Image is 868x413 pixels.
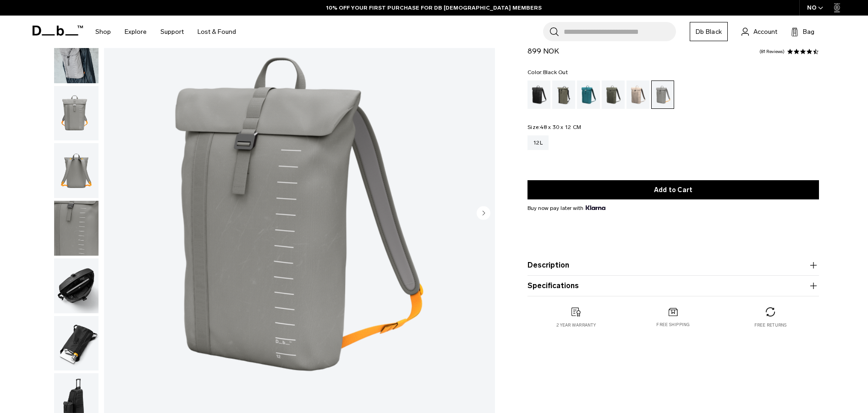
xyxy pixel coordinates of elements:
a: Db Black [690,22,728,41]
a: Fogbow Beige [626,80,649,109]
a: Black Out [527,80,550,109]
span: 48 x 30 x 12 CM [540,124,581,130]
a: Lost & Found [198,16,236,48]
button: Add to Cart [527,180,819,199]
legend: Color: [527,70,568,75]
nav: Main Navigation [88,16,243,48]
a: 81 reviews [759,49,785,54]
a: 10% OFF YOUR FIRST PURCHASE FOR DB [DEMOGRAPHIC_DATA] MEMBERS [326,4,542,12]
img: Essential Backpack 12L Sand Grey [54,28,99,83]
span: Buy now pay later with [527,204,605,212]
button: Essential Backpack 12L Sand Grey [54,143,99,198]
p: 2 year warranty [556,322,596,328]
button: Essential Backpack 12L Sand Grey [54,86,99,141]
p: Free shipping [656,322,690,328]
a: Moss Green [602,80,625,109]
a: Account [742,26,777,37]
span: Bag [803,27,814,37]
button: Essential Backpack 12L Sand Grey [54,200,99,256]
a: Sand Grey [651,80,674,109]
button: Next slide [477,206,490,221]
a: Explore [125,16,147,48]
a: Midnight Teal [577,80,600,109]
legend: Size: [527,124,581,130]
a: Forest Green [552,80,575,109]
span: Black Out [543,69,568,75]
img: Essential Backpack 12L Sand Grey [54,86,99,141]
img: Essential Backpack 12L Sand Grey [54,258,99,313]
img: Essential Backpack 12L Sand Grey [54,316,99,371]
p: Free returns [754,322,787,328]
a: 12L [527,135,549,150]
button: Essential Backpack 12L Sand Grey [54,258,99,314]
span: Account [753,27,777,37]
button: Essential Backpack 12L Sand Grey [54,28,99,84]
span: 899 NOK [527,47,559,55]
img: Essential Backpack 12L Sand Grey [54,143,99,198]
img: {"height" => 20, "alt" => "Klarna"} [586,205,605,210]
a: Support [160,16,184,48]
button: Bag [791,26,814,37]
button: Specifications [527,280,819,291]
a: Shop [95,16,111,48]
button: Description [527,260,819,271]
button: Essential Backpack 12L Sand Grey [54,316,99,371]
img: Essential Backpack 12L Sand Grey [54,201,99,256]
